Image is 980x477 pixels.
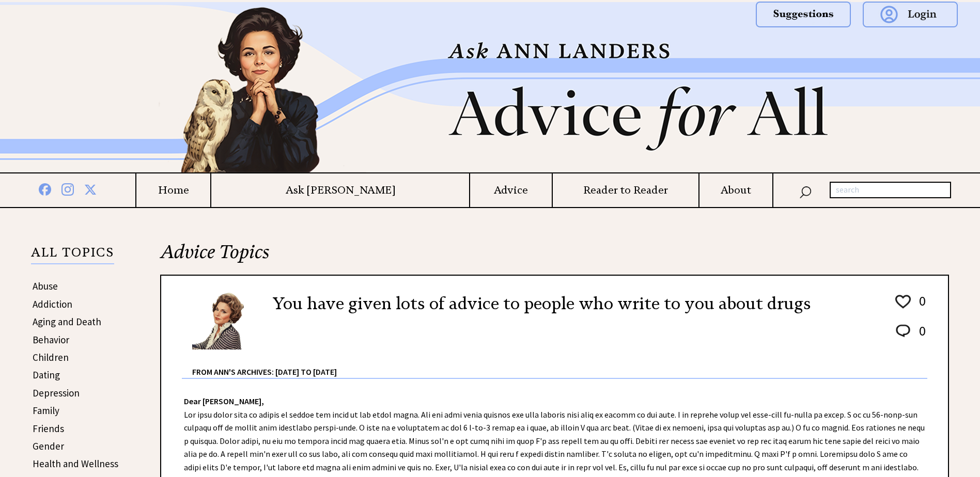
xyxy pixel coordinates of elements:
[160,240,949,275] h2: Advice Topics
[830,182,951,198] input: search
[33,369,60,381] a: Dating
[33,422,64,435] a: Friends
[894,323,912,339] img: message_round%202.png
[39,181,51,196] img: facebook%20blue.png
[33,351,69,363] a: Children
[863,2,958,27] img: login.png
[33,280,58,292] a: Abuse
[33,457,118,470] a: Health and Wellness
[894,293,912,311] img: heart_outline%201.png
[33,387,80,399] a: Depression
[184,396,264,406] strong: Dear [PERSON_NAME],
[862,2,867,172] img: right_new2.png
[61,181,74,196] img: instagram%20blue.png
[799,184,812,199] img: search_nav.png
[272,291,811,316] h2: You have given lots of advice to people who write to you about drugs
[470,184,551,197] a: Advice
[914,322,926,349] td: 0
[31,247,114,264] p: ALL TOPICS
[33,333,69,346] a: Behavior
[192,351,927,378] div: From Ann's Archives: [DATE] to [DATE]
[553,184,699,197] a: Reader to Reader
[33,315,101,328] a: Aging and Death
[192,291,257,349] img: Ann6%20v2%20small.png
[33,440,64,452] a: Gender
[84,182,97,196] img: x%20blue.png
[699,184,772,197] a: About
[914,292,926,321] td: 0
[211,184,469,197] a: Ask [PERSON_NAME]
[33,298,72,310] a: Addiction
[136,184,210,197] a: Home
[33,404,59,417] a: Family
[118,2,862,172] img: header2b_v1.png
[756,2,851,27] img: suggestions.png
